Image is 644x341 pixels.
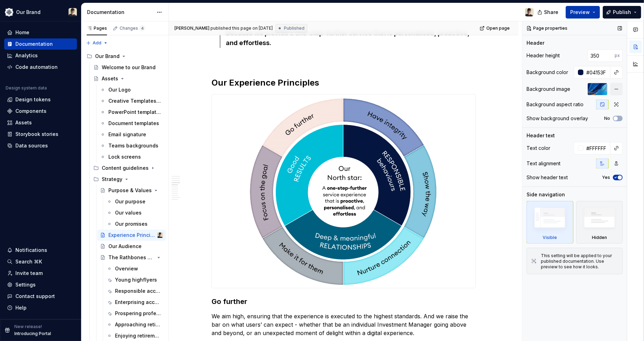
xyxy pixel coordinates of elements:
img: 344848e3-ec3d-4aa0-b708-b8ed6430a7e0.png [5,8,13,16]
div: Text color [527,145,550,152]
div: Young highflyers [115,276,157,283]
div: Storybook stories [15,131,58,138]
div: Search ⌘K [15,258,42,265]
div: Assets [15,119,32,126]
a: Creative Templates look and feel [97,95,166,107]
div: Pages [87,26,107,31]
a: Purpose & Values [97,185,166,196]
a: Our values [104,207,166,218]
div: Approaching retirement [115,321,162,328]
a: Experience PrinciplesAvery Hennings [97,230,166,241]
div: Our purpose [115,198,145,205]
h3: Go further [212,297,476,306]
img: Avery Hennings [525,8,534,16]
div: Show background overlay [527,115,588,122]
div: Strategy [91,174,166,185]
a: Approaching retirement [104,319,166,330]
a: Home [4,27,77,38]
div: Lock screens [108,153,141,160]
button: Contact support [4,291,77,302]
div: Our Brand [95,53,120,60]
div: Side navigation [527,191,565,198]
a: Settings [4,279,77,290]
a: Prospering professionals [104,308,166,319]
div: Background image [527,86,570,93]
a: Welcome to our Brand [91,62,166,73]
img: Avery Hennings [69,8,77,16]
a: Assets [91,73,166,84]
button: Share [534,6,563,19]
div: Header text [527,132,555,139]
div: Documentation [87,9,153,16]
div: Overview [115,265,138,272]
div: Home [15,29,29,36]
a: Open page [478,23,513,33]
div: Invite team [15,270,43,277]
div: Visible [543,235,557,240]
a: Components [4,106,77,117]
a: Documentation [4,38,77,50]
div: This setting will be applied to your published documentation. Use preview to see how it looks. [541,253,618,270]
div: Document templates [108,120,159,127]
div: Analytics [15,52,38,59]
a: Document templates [97,118,166,129]
div: Show header text [527,174,568,181]
h2: Our Experience Principles [212,77,476,88]
div: Welcome to our Brand [102,64,156,71]
div: published this page on [DATE] [210,26,273,31]
div: Header height [527,52,560,59]
div: Responsible accumulators [115,288,162,295]
p: px [615,53,620,58]
div: Our promises [115,220,148,227]
a: Teams backgrounds [97,140,166,151]
a: Enterprising accumulators [104,297,166,308]
div: Creative Templates look and feel [108,97,162,104]
button: Help [4,302,77,313]
img: Avery Hennings [157,232,163,238]
div: Text alignment [527,160,560,167]
div: Hidden [592,235,607,240]
input: Auto [588,49,615,62]
a: Design tokens [4,94,77,105]
div: PowerPoint templates [108,109,162,116]
div: Help [15,304,27,311]
div: Our Brand [84,51,166,62]
div: Contact support [15,293,55,300]
div: Background color [527,69,568,76]
div: Design tokens [15,96,51,103]
div: Content guidelines [102,165,149,172]
span: [PERSON_NAME] [174,26,209,31]
div: Data sources [15,142,48,149]
div: Prospering professionals [115,310,162,317]
a: Our promises [104,218,166,230]
div: Content guidelines [91,162,166,174]
div: Strategy [102,176,122,183]
div: Our Brand [16,9,41,16]
p: We aim high, ensuring that the experience is executed to the highest standards. And we raise the ... [212,312,476,337]
a: Email signature [97,129,166,140]
div: Changes [120,26,145,31]
div: Teams backgrounds [108,142,158,149]
a: Our purpose [104,196,166,207]
span: Add [93,40,101,46]
div: Our values [115,209,142,216]
a: Our Logo [97,84,166,95]
div: Settings [15,281,36,288]
span: Publish [613,9,631,16]
a: Assets [4,117,77,128]
button: Notifications [4,245,77,256]
div: Components [15,108,46,115]
div: Our Audience [108,243,142,250]
div: Our Logo [108,86,131,93]
span: Published [284,26,305,31]
a: Invite team [4,268,77,279]
a: Overview [104,263,166,274]
button: Add [84,38,110,48]
span: Preview [570,9,590,16]
div: The Rathbones Life Stage Segmentation [108,254,155,261]
div: Purpose & Values [108,187,152,194]
a: The Rathbones Life Stage Segmentation [97,252,166,263]
input: Auto [584,142,610,154]
a: Analytics [4,50,77,61]
div: Assets [102,75,118,82]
